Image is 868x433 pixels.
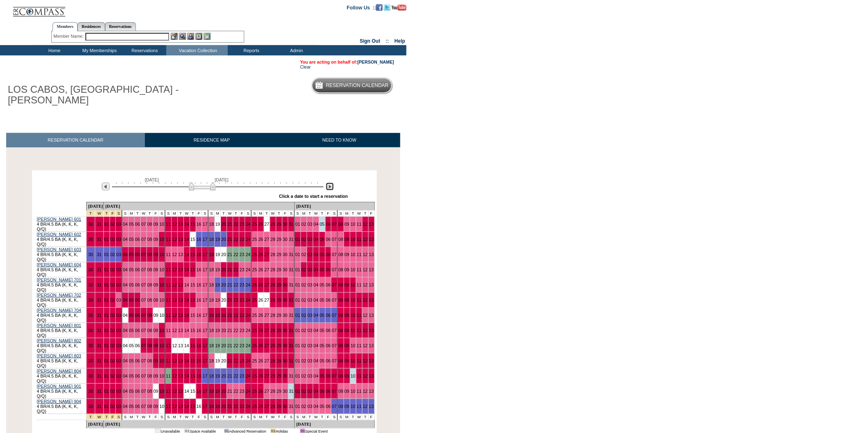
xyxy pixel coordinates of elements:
a: 25 [252,237,257,242]
a: 30 [88,298,93,302]
a: 01 [295,267,300,272]
a: 13 [178,282,183,287]
a: 17 [202,267,207,272]
a: 08 [338,237,343,242]
a: 06 [326,222,331,227]
a: 17 [202,237,207,242]
a: Clear [300,64,311,69]
a: 05 [320,267,325,272]
a: 22 [234,252,239,257]
a: 11 [357,237,362,242]
a: 05 [320,222,325,227]
a: 02 [110,267,115,272]
a: 09 [344,267,349,272]
td: My Memberships [76,45,121,55]
a: 19 [215,282,220,287]
a: 31 [97,298,102,302]
a: 07 [141,237,146,242]
a: 12 [172,267,177,272]
a: 08 [147,267,152,272]
a: 30 [88,222,93,227]
a: 05 [129,282,134,287]
a: 04 [314,222,319,227]
a: 30 [88,237,93,242]
a: Subscribe to our YouTube Channel [392,5,406,9]
img: Follow us on Twitter [384,4,390,11]
a: 10 [159,222,164,227]
a: 03 [116,252,121,257]
a: 01 [295,252,300,257]
a: 29 [277,237,282,242]
a: 05 [129,222,134,227]
a: 15 [191,282,195,287]
a: 03 [308,282,312,287]
a: 14 [184,252,189,257]
a: 20 [221,252,226,257]
a: 28 [271,222,276,227]
a: 13 [369,237,374,242]
a: 05 [320,252,325,257]
td: Reservations [121,45,166,55]
img: Become our fan on Facebook [376,4,383,11]
a: 29 [277,298,282,302]
a: 06 [135,237,140,242]
a: Follow us on Twitter [384,5,390,9]
a: [PERSON_NAME] 602 [37,232,81,237]
a: 07 [141,252,146,257]
a: 24 [246,252,250,257]
a: 31 [97,267,102,272]
a: NEED TO KNOW [278,133,400,147]
a: 24 [246,237,250,242]
a: 26 [258,252,263,257]
a: 18 [209,298,214,302]
a: 02 [110,237,115,242]
a: 10 [159,282,164,287]
a: 09 [154,267,158,272]
a: 06 [135,298,140,302]
a: 03 [308,267,312,272]
img: Previous [102,183,110,190]
a: 07 [332,222,337,227]
a: 21 [227,267,232,272]
a: 23 [240,298,245,302]
a: 04 [314,237,319,242]
a: 18 [209,282,214,287]
a: 20 [221,222,226,227]
a: 30 [283,252,288,257]
a: 17 [202,222,207,227]
a: 30 [88,267,93,272]
a: 22 [234,298,239,302]
a: 08 [147,237,152,242]
a: 02 [110,222,115,227]
a: 18 [209,222,214,227]
a: 06 [135,267,140,272]
a: 12 [172,252,177,257]
a: 10 [159,298,164,302]
a: 09 [154,298,158,302]
a: 01 [295,282,300,287]
a: 28 [271,282,276,287]
a: 13 [369,252,374,257]
a: 14 [184,237,189,242]
a: 06 [326,282,331,287]
a: 25 [252,298,257,302]
a: 10 [159,252,164,257]
a: 12 [172,298,177,302]
a: 27 [264,298,269,302]
a: [PERSON_NAME] 701 [37,277,81,282]
a: 08 [147,252,152,257]
a: 04 [123,282,128,287]
a: 30 [283,267,288,272]
td: Reports [228,45,273,55]
a: 26 [258,237,263,242]
a: 11 [357,267,362,272]
a: 12 [363,282,368,287]
a: 07 [141,267,146,272]
a: 09 [154,282,158,287]
a: 04 [123,237,128,242]
a: 31 [289,237,294,242]
a: 14 [184,282,189,287]
a: 11 [166,237,171,242]
a: 11 [357,282,362,287]
a: 01 [295,237,300,242]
